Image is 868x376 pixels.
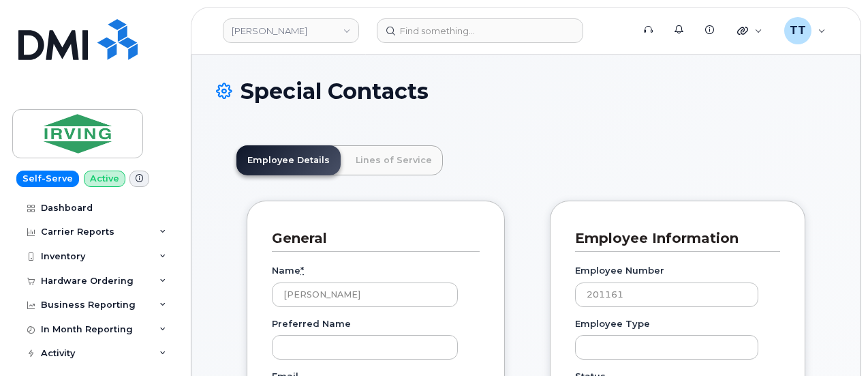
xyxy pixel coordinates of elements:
h3: General [272,229,469,248]
abbr: required [300,265,304,276]
label: Preferred Name [272,317,351,330]
label: Employee Number [575,264,664,277]
a: Employee Details [236,145,341,175]
label: Employee Type [575,317,650,330]
a: Lines of Service [345,145,443,175]
label: Name [272,264,304,277]
h3: Employee Information [575,229,770,248]
h1: Special Contacts [216,79,836,103]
